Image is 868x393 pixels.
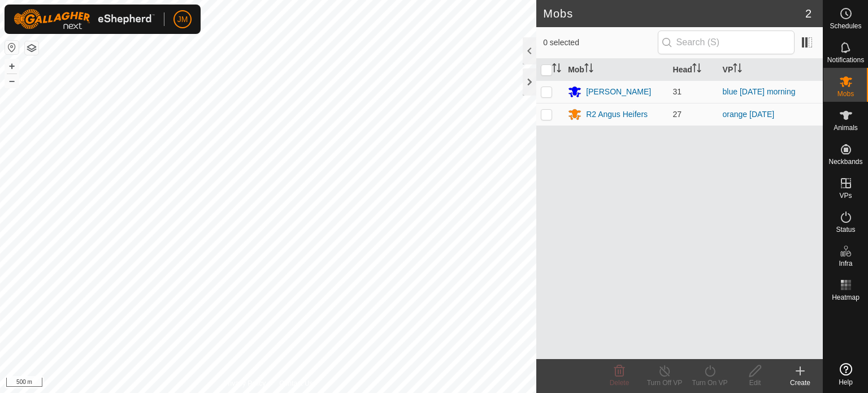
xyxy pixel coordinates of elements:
span: Infra [839,260,852,267]
span: Schedules [830,23,861,29]
img: Gallagher Logo [14,9,155,29]
span: JM [177,14,188,25]
span: Help [839,379,853,386]
p-sorticon: Activate to sort [692,65,701,74]
a: Privacy Policy [224,378,266,388]
h2: Mobs [543,7,805,20]
a: Help [823,359,868,390]
div: Turn On VP [687,378,732,388]
button: Reset Map [5,41,19,54]
span: VPs [839,192,852,199]
th: Head [669,59,718,81]
th: Mob [563,59,668,81]
span: 0 selected [543,37,657,49]
a: orange [DATE] [723,110,775,119]
p-sorticon: Activate to sort [733,65,742,74]
a: Contact Us [279,378,313,388]
a: blue [DATE] morning [723,87,796,96]
span: Neckbands [828,158,862,165]
span: 27 [673,110,682,119]
div: Turn Off VP [642,378,687,388]
span: Mobs [837,90,854,97]
button: + [5,59,19,73]
span: 2 [805,5,811,22]
th: VP [718,59,823,81]
p-sorticon: Activate to sort [584,65,593,74]
div: Edit [732,378,778,388]
span: Delete [610,379,630,387]
p-sorticon: Activate to sort [552,65,561,74]
button: Map Layers [25,41,38,55]
span: Animals [834,124,858,131]
div: Create [778,378,823,388]
span: Notifications [827,57,864,63]
input: Search (S) [658,31,795,54]
button: – [5,74,19,88]
div: R2 Angus Heifers [586,109,648,120]
div: [PERSON_NAME] [586,86,651,98]
span: Status [836,226,855,233]
span: 31 [673,87,682,96]
span: Heatmap [832,294,860,301]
